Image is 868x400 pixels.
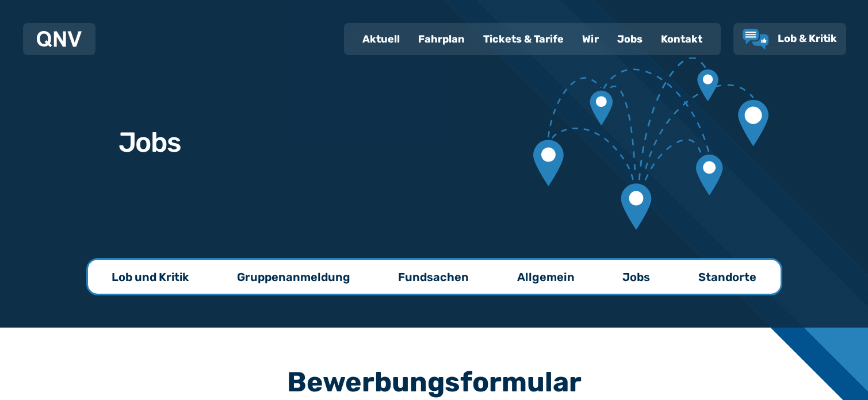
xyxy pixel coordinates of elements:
a: Lob & Kritik [743,29,837,49]
p: Gruppenanmeldung [237,269,350,285]
a: Kontakt [652,24,712,54]
p: Jobs [622,269,650,285]
a: Allgemein [494,260,598,294]
a: Jobs [599,260,673,294]
h1: Jobs [118,129,181,156]
p: Fundsachen [398,269,469,285]
a: Wir [573,24,608,54]
a: Fahrplan [409,24,474,54]
a: Jobs [608,24,652,54]
h3: Bewerbungsformular [70,368,798,396]
a: QNV Logo [37,28,82,51]
a: Aktuell [353,24,409,54]
p: Lob und Kritik [112,269,189,285]
p: Allgemein [517,269,575,285]
a: Gruppenanmeldung [214,260,373,294]
p: Standorte [698,269,756,285]
img: Verbundene Kartenmarkierungen [533,57,768,230]
a: Tickets & Tarife [474,24,573,54]
a: Standorte [675,260,779,294]
a: Lob und Kritik [89,260,212,294]
span: Lob & Kritik [778,32,837,45]
a: Fundsachen [375,260,492,294]
img: QNV Logo [37,31,82,47]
